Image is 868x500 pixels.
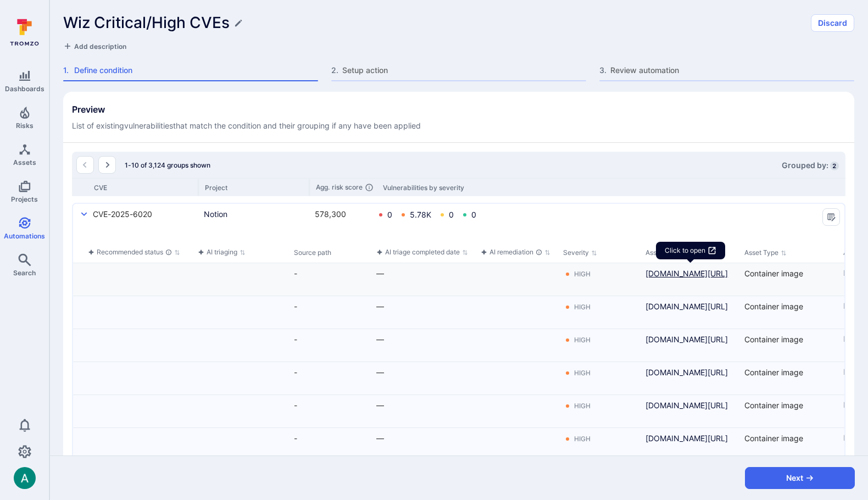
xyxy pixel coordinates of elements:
[84,428,193,460] div: Cell for aiCtx.triageStatus
[290,329,372,362] div: Cell for Source path
[744,366,834,378] div: Container image
[372,395,476,427] div: Cell for aiCtx.triageFinishedAt
[476,296,559,329] div: Cell for aiCtx.remediationStatus
[63,41,126,52] button: Add description
[376,301,472,312] div: —
[744,432,834,444] div: Container image
[646,366,736,378] a: [DOMAIN_NAME][URL]
[290,296,372,329] div: Cell for Source path
[811,14,854,32] button: Discard
[294,268,368,279] div: -
[84,329,193,362] div: Cell for aiCtx.triageStatus
[574,336,591,345] div: High
[76,156,94,174] button: Go to the previous page
[646,301,736,312] a: [DOMAIN_NAME][URL]
[74,42,126,51] span: Add description
[387,210,392,219] div: 0
[72,120,421,131] span: List of existing vulnerabilities that match the condition and their grouping if any have been app...
[372,362,476,395] div: Cell for aiCtx.triageFinishedAt
[641,362,740,395] div: Cell for Asset
[410,210,431,219] div: 5.78K
[744,268,834,279] div: Container image
[63,14,230,32] h1: Wiz Critical/High CVEs
[822,208,840,226] button: Manage columns
[559,362,641,395] div: Cell for Severity
[744,301,834,312] div: Container image
[98,156,116,174] button: Go to the next page
[476,263,559,296] div: Cell for aiCtx.remediationStatus
[376,248,468,257] button: Sort by function(){return k.createElement(pN.A,{direction:"row",alignItems:"center",gap:4},k.crea...
[740,395,839,427] div: Cell for Asset Type
[198,247,237,258] div: AI triaging
[574,303,591,312] div: High
[84,395,193,427] div: Cell for aiCtx.triageStatus
[574,435,591,443] div: High
[481,247,542,258] div: AI remediation
[365,183,374,192] svg: Aggregate of individual risk scores of all the vulnerabilities within a group
[559,428,641,460] div: Cell for Severity
[740,329,839,362] div: Cell for Asset Type
[84,296,193,329] div: Cell for aiCtx.triageStatus
[13,158,36,166] span: Assets
[74,65,318,76] span: Define condition
[193,329,290,362] div: Cell for aiCtx
[574,402,591,410] div: High
[315,208,370,220] div: 578,300
[193,428,290,460] div: Cell for aiCtx
[476,395,559,427] div: Cell for aiCtx.remediationStatus
[294,301,368,312] div: -
[449,210,454,219] div: 0
[93,208,197,220] div: CVE-2025-6020
[14,467,36,489] div: Arjan Dehar
[72,104,421,115] h2: Preview
[294,366,368,378] div: -
[646,432,736,444] a: [DOMAIN_NAME][URL]
[646,248,671,257] button: Sort by Asset
[11,195,38,203] span: Projects
[294,432,368,444] div: -
[641,263,740,296] div: Cell for Asset
[193,263,290,296] div: Cell for aiCtx
[5,85,44,93] span: Dashboards
[198,248,246,257] button: Sort by function(){return k.createElement(pN.A,{direction:"row",alignItems:"center",gap:4},k.crea...
[125,161,210,169] span: 1-10 of 3,124 groups shown
[193,395,290,427] div: Cell for aiCtx
[646,399,736,411] a: [DOMAIN_NAME][URL]
[290,362,372,395] div: Cell for Source path
[376,366,472,378] div: —
[372,428,476,460] div: Cell for aiCtx.triageFinishedAt
[294,334,368,345] div: -
[205,184,309,192] div: Project
[376,268,472,279] div: —
[290,263,372,296] div: Cell for Source path
[73,204,844,237] div: CVE-2025-6020Notion578,30005.78K00
[646,334,736,345] a: [DOMAIN_NAME][URL]
[641,395,740,427] div: Cell for Asset
[204,208,308,220] a: Notion
[641,428,740,460] div: Cell for Asset
[372,263,476,296] div: Cell for aiCtx.triageFinishedAt
[744,248,787,257] button: Sort by Asset Type
[383,184,464,192] div: Vulnerabilities by severity
[84,362,193,395] div: Cell for aiCtx.triageStatus
[740,296,839,329] div: Cell for Asset Type
[376,334,472,345] div: —
[290,395,372,427] div: Cell for Source path
[563,248,597,257] button: Sort by Severity
[94,184,198,192] div: CVE
[740,263,839,296] div: Cell for Asset Type
[290,428,372,460] div: Cell for Source path
[481,248,550,257] button: Sort by function(){return k.createElement(pN.A,{direction:"row",alignItems:"center",gap:4},k.crea...
[599,65,608,76] span: 3 .
[574,270,591,279] div: High
[84,263,193,296] div: Cell for aiCtx.triageStatus
[193,296,290,329] div: Cell for aiCtx
[574,369,591,377] div: High
[641,329,740,362] div: Cell for Asset
[830,162,839,170] span: 2
[641,296,740,329] div: Cell for Asset
[476,362,559,395] div: Cell for aiCtx.remediationStatus
[744,399,834,411] div: Container image
[376,432,472,444] div: —
[610,65,854,76] span: Review automation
